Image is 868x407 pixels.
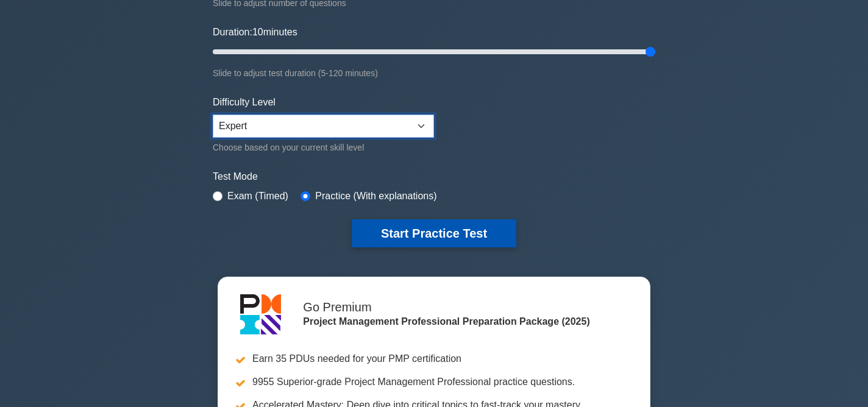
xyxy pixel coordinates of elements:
[213,66,655,80] div: Slide to adjust test duration (5-120 minutes)
[213,25,297,40] label: Duration: minutes
[227,189,288,203] label: Exam (Timed)
[213,95,276,110] label: Difficulty Level
[213,169,655,184] label: Test Mode
[352,219,516,247] button: Start Practice Test
[315,189,436,203] label: Practice (With explanations)
[213,140,434,155] div: Choose based on your current skill level
[252,27,263,37] span: 10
